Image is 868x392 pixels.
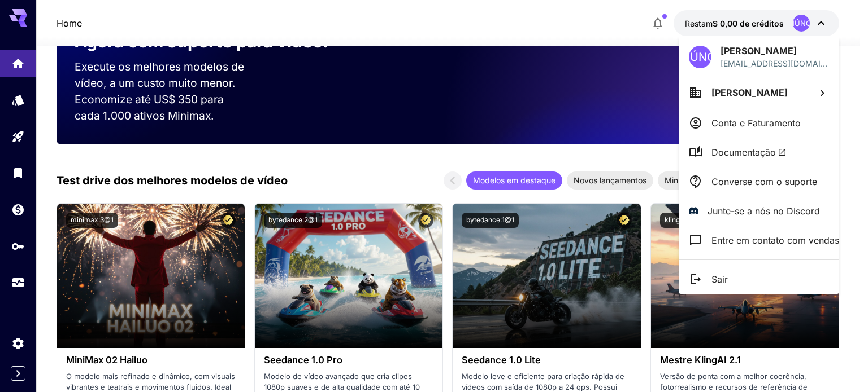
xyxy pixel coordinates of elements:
font: Entre em contato com vendas [711,235,839,246]
font: [PERSON_NAME] [721,45,797,56]
font: Documentação [711,147,776,158]
font: [PERSON_NAME] [711,87,788,98]
font: Sair [711,274,728,285]
font: [EMAIL_ADDRESS][DOMAIN_NAME] [721,59,827,80]
font: Junte-se a nós no Discord [708,205,820,217]
font: ANÚNCIO [674,50,727,64]
font: Converse com o suporte [711,176,817,187]
button: [PERSON_NAME] [679,77,839,108]
font: Conta e Faturamento [711,117,801,129]
div: andersonbd23@hotmail.com [721,58,829,69]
